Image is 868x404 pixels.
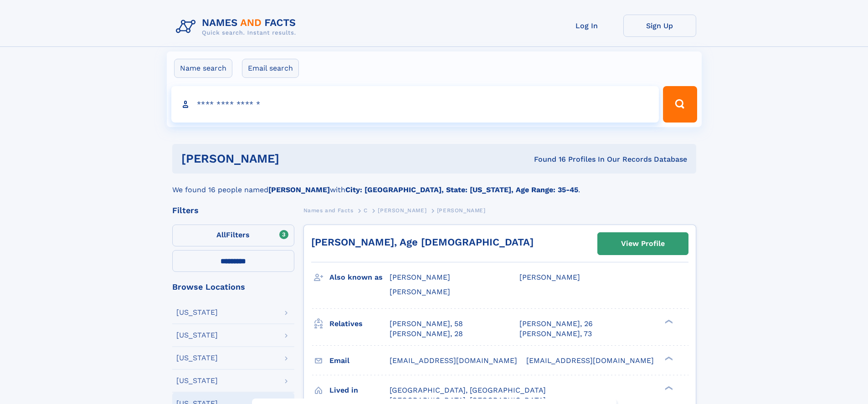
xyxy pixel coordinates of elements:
input: search input [171,86,659,123]
a: [PERSON_NAME], Age [DEMOGRAPHIC_DATA] [311,236,534,248]
span: [PERSON_NAME] [390,273,450,281]
label: Filters [172,225,294,246]
h3: Relatives [329,316,390,332]
div: ❯ [663,355,673,361]
h3: Email [329,353,390,368]
div: ❯ [663,318,673,324]
div: Browse Locations [172,283,294,291]
h3: Lived in [329,383,390,398]
a: [PERSON_NAME], 73 [519,329,592,339]
span: [PERSON_NAME] [390,287,450,296]
div: View Profile [621,233,665,254]
span: [EMAIL_ADDRESS][DOMAIN_NAME] [526,356,654,365]
span: All [216,230,226,239]
img: Logo Names and Facts [172,15,303,39]
span: [EMAIL_ADDRESS][DOMAIN_NAME] [390,356,517,365]
div: [US_STATE] [176,354,218,362]
b: City: [GEOGRAPHIC_DATA], State: [US_STATE], Age Range: 35-45 [345,185,578,194]
label: Email search [242,59,299,78]
b: [PERSON_NAME] [268,185,330,194]
h1: [PERSON_NAME] [181,153,407,164]
h3: Also known as [329,270,390,285]
a: [PERSON_NAME], 26 [519,319,593,329]
a: [PERSON_NAME], 58 [390,319,463,329]
div: [US_STATE] [176,332,218,339]
a: [PERSON_NAME], 28 [390,329,463,339]
div: Found 16 Profiles In Our Records Database [406,154,687,164]
a: Names and Facts [303,205,354,216]
a: C [364,205,368,216]
div: [US_STATE] [176,309,218,316]
button: Search Button [663,86,697,123]
span: [PERSON_NAME] [378,207,426,214]
div: [US_STATE] [176,377,218,384]
div: ❯ [663,385,673,391]
span: C [364,207,368,214]
a: Log In [550,15,623,37]
span: [PERSON_NAME] [519,273,580,281]
a: [PERSON_NAME] [378,205,426,216]
span: [GEOGRAPHIC_DATA], [GEOGRAPHIC_DATA] [390,386,546,394]
div: Filters [172,206,294,215]
div: We found 16 people named with . [172,174,696,195]
a: Sign Up [623,15,696,37]
label: Name search [174,59,232,78]
span: [PERSON_NAME] [437,207,486,214]
a: View Profile [598,233,688,255]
